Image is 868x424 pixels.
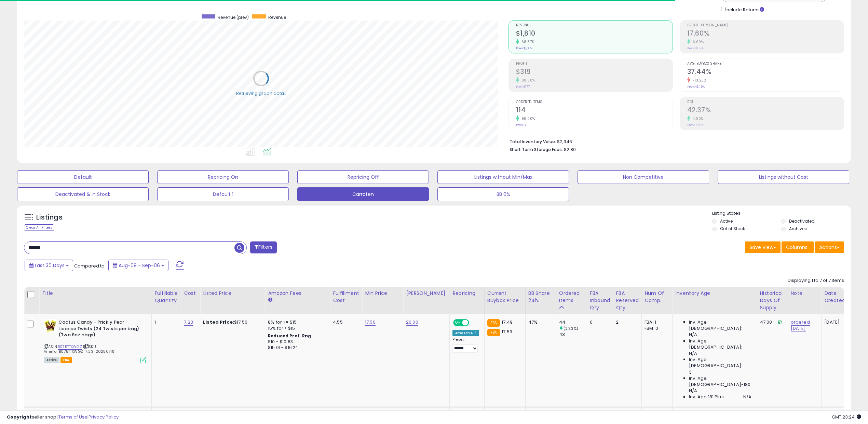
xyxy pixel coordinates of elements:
span: $2.80 [564,146,576,153]
small: 11.00% [690,116,704,121]
span: ROI [687,100,844,104]
div: 2 [616,319,636,325]
small: 68.87% [519,39,534,45]
button: Deactivated & In Stock [17,187,149,201]
span: Profit [516,62,673,66]
div: 4.55 [333,319,357,325]
div: 47% [528,319,551,325]
small: FBA [487,319,500,327]
button: Default [17,170,149,184]
span: Inv. Age [DEMOGRAPHIC_DATA]-180: [689,375,751,388]
span: N/A [689,388,697,394]
span: N/A [743,394,751,400]
div: Retrieving graph data.. [236,90,286,96]
a: 7.23 [184,319,193,326]
div: Listed Price [203,290,262,297]
small: Prev: 43.15% [687,85,705,89]
h5: Listings [36,213,63,222]
span: FBA [60,357,72,363]
button: Repricing Off [297,170,429,184]
div: Inventory Age [675,290,754,297]
div: Historical Days Of Supply [760,290,785,311]
span: Inv. Age [DEMOGRAPHIC_DATA]: [689,357,751,369]
b: Total Inventory Value: [510,139,556,145]
span: Inv. Age [DEMOGRAPHIC_DATA]: [689,338,751,350]
b: Listed Price: [203,319,234,325]
div: $15.01 - $16.24 [268,345,325,351]
span: N/A [689,332,697,338]
span: Revenue [516,24,673,27]
div: Repricing [452,290,482,297]
li: $2,346 [510,137,839,145]
b: Short Term Storage Fees: [510,147,563,152]
div: 47.00 [760,319,783,325]
button: Save View [745,241,781,253]
a: 17.50 [365,319,376,326]
span: Aug-08 - Sep-06 [119,262,160,269]
div: FBA inbound Qty [590,290,610,311]
span: Avg. Buybox Share [687,62,844,66]
small: (2.33%) [564,326,578,331]
span: Last 30 Days [35,262,65,269]
small: Prev: 16.51% [687,46,704,50]
div: 1 [154,319,176,325]
div: Clear All Filters [24,224,54,231]
div: 8% for <= $15 [268,319,325,325]
span: All listings currently available for purchase on Amazon [44,357,59,363]
button: Actions [815,241,844,253]
button: BB 0% [437,187,569,201]
button: Columns [782,241,814,253]
div: FBM: 0 [645,325,667,332]
a: 20.00 [406,319,418,326]
small: FBA [487,329,500,336]
div: Fulfillable Quantity [154,290,178,304]
span: | SKU: Amelio_B075TTXWGZ_7.23_20250716 [44,344,114,354]
small: Amazon Fees. [268,297,272,303]
label: Active [720,218,733,224]
span: Ordered Items [516,100,673,104]
button: Listings without Min/Max [437,170,569,184]
span: Inv. Age [DEMOGRAPHIC_DATA]: [689,319,751,332]
h2: 17.60% [687,29,844,39]
div: 44 [559,319,587,325]
span: Profit [PERSON_NAME] [687,24,844,27]
b: Cactus Candy - Prickly Pear Licorice Twists (24 Twists per bag) (Two 8oz bags) [58,319,141,340]
div: Preset: [452,337,479,353]
div: [PERSON_NAME] [406,290,447,297]
img: 511CNItk+7L._SL40_.jpg [44,319,57,333]
span: N/A [689,350,697,357]
button: Default 1 [157,187,289,201]
div: FBA: 1 [645,319,667,325]
p: Listing States: [712,210,851,217]
button: Non Competitive [578,170,709,184]
div: Num of Comp. [645,290,669,304]
small: 90.00% [519,116,535,121]
div: 0 [590,319,608,325]
small: 80.00% [519,78,535,83]
small: Prev: 60 [516,123,528,127]
label: Out of Stock [720,226,745,232]
a: Privacy Policy [89,414,119,420]
button: Aug-08 - Sep-06 [108,260,168,271]
h2: $1,810 [516,29,673,39]
label: Archived [789,226,808,232]
h2: 114 [516,106,673,115]
span: OFF [468,320,479,326]
small: 6.60% [690,39,704,45]
small: Prev: 38.17% [687,123,704,127]
div: 15% for > $15 [268,325,325,332]
span: 3 [689,369,692,375]
div: ASIN: [44,319,146,362]
span: 2025-10-7 23:24 GMT [832,414,861,420]
div: Ordered Items [559,290,584,304]
small: Prev: $177 [516,85,530,89]
button: Filters [250,241,277,253]
span: Compared to: [74,263,106,269]
span: Inv. Age 181 Plus: [689,394,725,400]
div: Amazon AI * [452,330,479,336]
span: 17.49 [502,319,513,325]
button: Listings without Cost [718,170,849,184]
span: ON [454,320,462,326]
label: Deactivated [789,218,815,224]
div: Date Created [824,290,854,304]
